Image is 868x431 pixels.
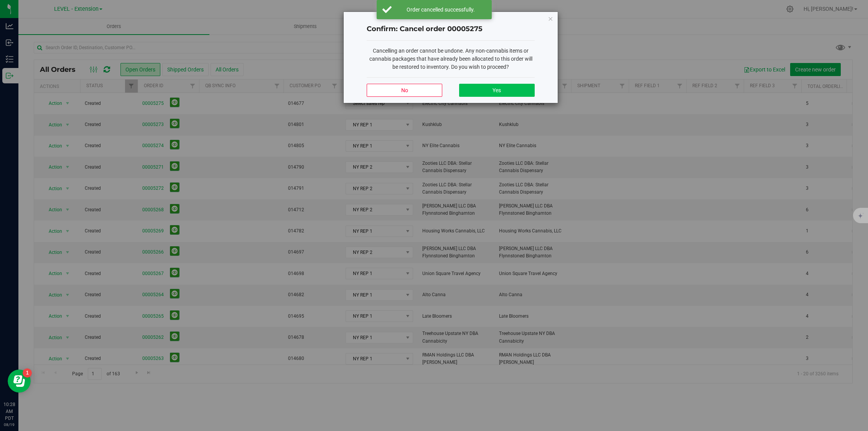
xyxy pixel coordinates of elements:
iframe: Resource center [8,370,31,393]
span: Do you wish to proceed? [451,64,509,70]
div: Order cancelled successfully. [396,6,486,13]
iframe: Resource center unread badge [23,368,32,378]
button: Close modal [548,14,553,23]
button: No [367,84,442,97]
span: Yes [492,87,501,93]
span: Cancelling an order cannot be undone. Any non-cannabis items or cannabis packages that have alrea... [369,48,532,70]
button: Yes [459,84,535,97]
h4: Confirm: Cancel order 00005275 [367,24,535,34]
